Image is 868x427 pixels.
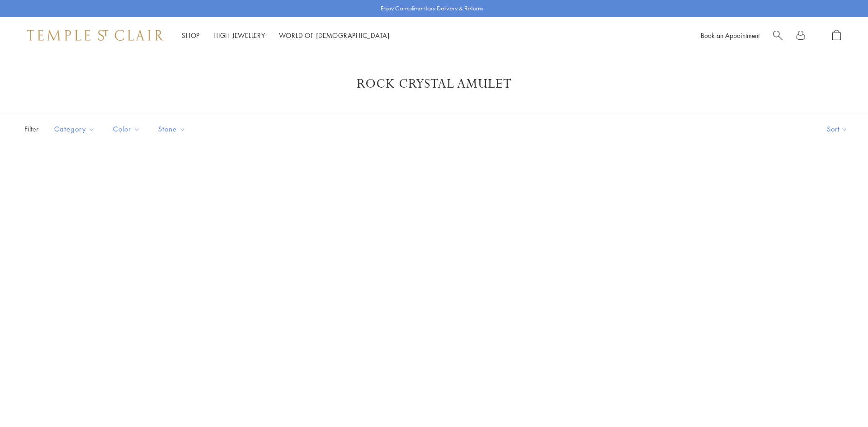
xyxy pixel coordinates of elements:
[27,30,164,41] img: Temple St. Clair
[832,30,841,41] a: Open Shopping Bag
[47,119,102,139] button: Category
[36,76,832,92] h1: Rock Crystal Amulet
[701,31,759,40] a: Book an Appointment
[50,123,102,135] span: Category
[381,4,483,13] p: Enjoy Complimentary Delivery & Returns
[182,31,200,40] a: ShopShop
[106,119,147,139] button: Color
[182,30,390,41] nav: Main navigation
[773,30,783,41] a: Search
[807,115,868,143] button: Show sort by
[279,31,390,40] a: World of [DEMOGRAPHIC_DATA]World of [DEMOGRAPHIC_DATA]
[151,119,193,139] button: Stone
[108,123,147,135] span: Color
[213,31,265,40] a: High JewelleryHigh Jewellery
[154,123,193,135] span: Stone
